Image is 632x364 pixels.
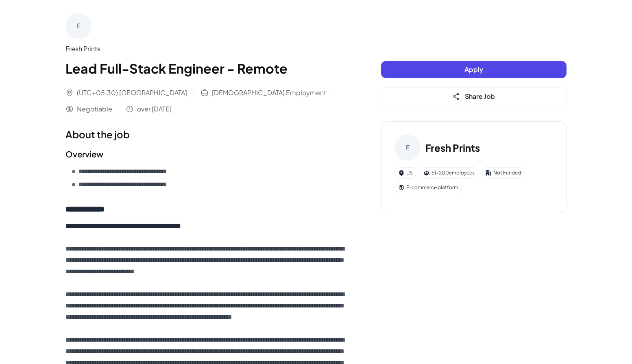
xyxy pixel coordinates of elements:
[381,61,567,78] button: Apply
[420,167,478,179] div: 51-200 employees
[464,65,483,74] span: Apply
[465,92,495,100] span: Share Job
[77,88,187,98] span: (UTC+05:30) [GEOGRAPHIC_DATA]
[394,167,416,179] div: US
[77,104,112,114] span: Negotiable
[65,59,349,78] h1: Lead Full-Stack Engineer - Remote
[137,104,172,114] span: over [DATE]
[482,167,525,179] div: Not Funded
[65,127,349,142] h1: About the job
[381,88,567,105] button: Share Job
[212,88,326,98] span: [DEMOGRAPHIC_DATA] Employment
[394,182,462,193] div: E-commerce platform
[65,13,92,39] div: F
[65,148,349,160] h2: Overview
[65,44,349,54] div: Fresh Prints
[425,140,480,155] h3: Fresh Prints
[394,135,421,161] div: F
